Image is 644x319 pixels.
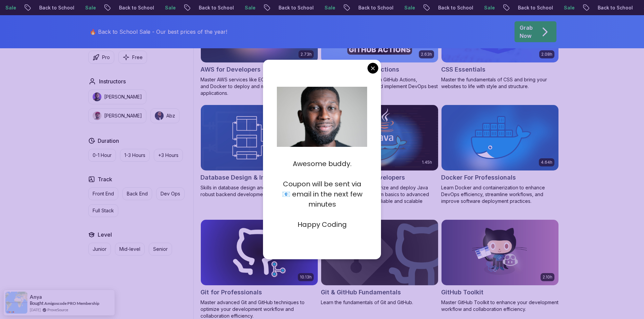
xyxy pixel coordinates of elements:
p: 2.08h [541,52,552,57]
p: Back to School [269,4,315,11]
p: Master the fundamentals of CSS and bring your websites to life with style and structure. [441,76,559,90]
p: Back to School [509,4,555,11]
p: 0-1 Hour [93,152,112,159]
button: Senior [149,243,172,256]
p: [PERSON_NAME] [104,112,142,119]
a: GitHub Toolkit card2.10hGitHub ToolkitMaster GitHub Toolkit to enhance your development workflow ... [441,219,559,313]
button: Mid-level [115,243,145,256]
p: Front End [93,190,114,197]
img: instructor img [155,111,164,120]
p: +3 Hours [158,152,178,159]
p: Free [132,54,143,61]
h2: Instructors [99,77,126,85]
a: Docker For Professionals card4.64hDocker For ProfessionalsLearn Docker and containerization to en... [441,105,559,205]
p: Back to School [349,4,395,11]
h2: Level [98,231,112,239]
h2: CSS Essentials [441,65,485,74]
p: Senior [153,246,168,252]
h2: GitHub Toolkit [441,288,483,297]
button: instructor imgAbz [150,108,180,123]
p: Mid-level [119,246,140,252]
button: instructor img[PERSON_NAME] [88,89,146,104]
p: 1-3 Hours [124,152,145,159]
a: Amigoscode PRO Membership [44,301,99,306]
img: Docker For Professionals card [442,105,558,170]
button: Back End [122,187,152,200]
h2: AWS for Developers [200,65,261,74]
p: Sale [236,4,257,11]
button: Free [118,51,147,64]
button: Junior [88,243,111,256]
span: Anya [30,294,42,300]
p: Back to School [190,4,236,11]
button: +3 Hours [154,149,183,162]
p: Back to School [429,4,475,11]
h2: Database Design & Implementation [200,173,306,182]
p: Sale [555,4,576,11]
img: provesource social proof notification image [5,292,27,314]
p: Sale [395,4,417,11]
img: instructor img [93,92,101,101]
p: Back to School [589,4,635,11]
a: ProveSource [47,307,68,313]
button: instructor img[PERSON_NAME] [88,108,146,123]
p: Abz [166,112,175,119]
p: 2.10h [543,274,552,280]
p: 2.73h [301,52,312,57]
p: Sale [76,4,98,11]
img: GitHub Toolkit card [442,220,558,285]
a: Git & GitHub Fundamentals cardGit & GitHub FundamentalsLearn the fundamentals of Git and GitHub. [321,219,438,306]
button: Front End [88,187,118,200]
a: Database Design & Implementation card1.70hNEWDatabase Design & ImplementationSkills in database d... [200,105,318,198]
p: Grab Now [520,24,533,40]
p: Sale [156,4,177,11]
h2: Docker For Professionals [441,173,516,182]
p: 1.45h [422,160,432,165]
span: Bought [30,300,44,306]
p: Learn the fundamentals of Git and GitHub. [321,299,438,306]
p: [PERSON_NAME] [104,94,142,100]
p: Learn Docker and containerization to enhance DevOps efficiency, streamline workflows, and improve... [441,184,559,205]
p: Sale [315,4,337,11]
p: 2.63h [421,52,432,57]
button: 1-3 Hours [120,149,150,162]
p: Junior [93,246,106,252]
h2: Git & GitHub Fundamentals [321,288,401,297]
button: Full Stack [88,204,118,217]
p: Back to School [110,4,156,11]
img: Database Design & Implementation card [201,105,318,170]
h2: Track [98,175,112,183]
p: Back to School [30,4,76,11]
h2: Duration [98,137,119,145]
button: 0-1 Hour [88,149,116,162]
p: Skills in database design and SQL for efficient, robust backend development [200,184,318,198]
img: instructor img [93,111,101,120]
p: Master AWS services like EC2, RDS, VPC, Route 53, and Docker to deploy and manage scalable cloud ... [200,76,318,97]
button: Dev Ops [156,187,185,200]
p: Full Stack [93,207,114,214]
span: [DATE] [30,307,41,313]
p: 10.13h [300,274,312,280]
p: Master GitHub Toolkit to enhance your development workflow and collaboration efficiency. [441,299,559,313]
h2: Git for Professionals [200,288,262,297]
img: Git for Professionals card [201,220,318,285]
p: 🔥 Back to School Sale - Our best prices of the year! [90,28,227,36]
p: 4.64h [541,160,552,165]
p: Sale [475,4,497,11]
p: Dev Ops [161,190,180,197]
button: Pro [88,51,114,64]
p: Pro [102,54,110,61]
p: Back End [127,190,148,197]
